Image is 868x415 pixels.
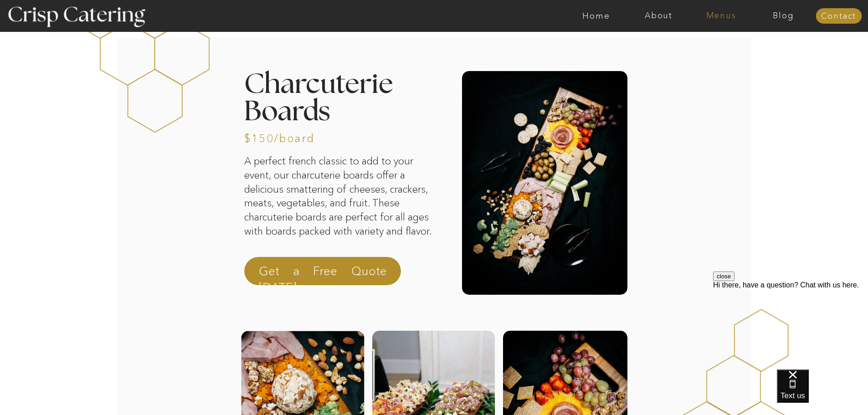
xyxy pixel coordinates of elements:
iframe: podium webchat widget prompt [713,272,868,381]
h3: $150/board [244,133,296,142]
a: Contact [816,12,862,21]
a: Get a Free Quote [DATE] [259,263,387,285]
a: Home [565,11,627,20]
h2: Charcuterie Boards [244,71,458,95]
a: About [627,11,690,20]
p: A perfect french classic to add to your event, our charcuterie boards offer a delicious smatterin... [244,154,436,249]
iframe: podium webchat widget bubble [777,369,868,415]
a: Menus [690,11,752,20]
a: Blog [752,11,815,20]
